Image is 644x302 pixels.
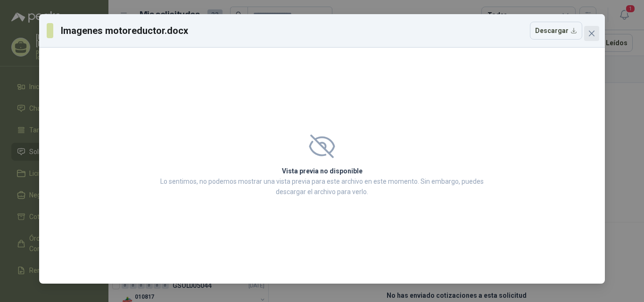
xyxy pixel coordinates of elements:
[157,176,487,197] p: Lo sentimos, no podemos mostrar una vista previa para este archivo en este momento. Sin embargo, ...
[61,24,189,38] h3: Imagenes motoreductor.docx
[530,22,582,40] button: Descargar
[588,30,595,37] span: close
[584,26,599,41] button: Close
[157,166,487,176] h2: Vista previa no disponible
